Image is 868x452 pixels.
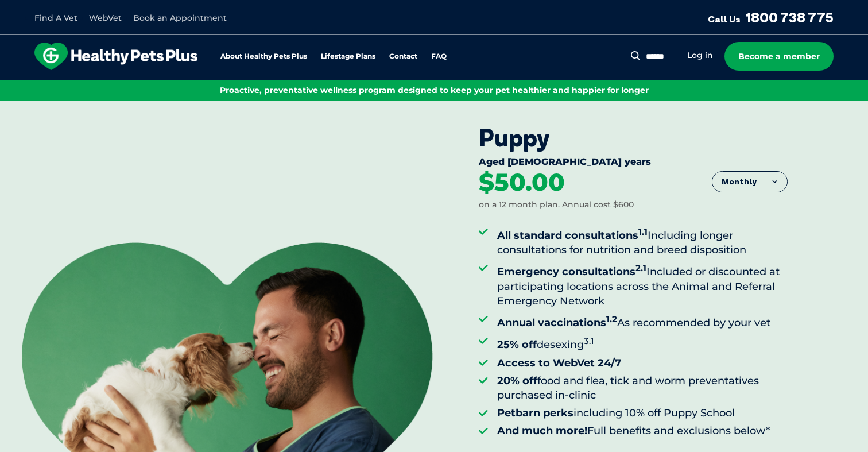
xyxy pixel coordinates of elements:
strong: Emergency consultations [497,265,646,278]
div: $50.00 [479,170,565,195]
a: Log in [687,50,713,61]
li: Including longer consultations for nutrition and breed disposition [497,225,788,257]
a: WebVet [89,13,122,23]
strong: Annual vaccinations [497,316,617,329]
strong: 20% off [497,374,537,387]
li: food and flea, tick and worm preventatives purchased in-clinic [497,374,788,403]
strong: All standard consultations [497,229,648,242]
a: FAQ [431,53,447,60]
sup: 3.1 [584,335,594,346]
sup: 2.1 [635,262,646,273]
button: Search [629,50,643,61]
strong: 25% off [497,338,537,351]
a: Lifestage Plans [321,53,375,60]
a: Become a member [724,42,834,71]
strong: Petbarn perks [497,407,573,419]
div: on a 12 month plan. Annual cost $600 [479,199,634,211]
li: desexing [497,334,788,352]
li: including 10% off Puppy School [497,406,788,420]
strong: Access to WebVet 24/7 [497,357,621,369]
button: Monthly [712,172,787,192]
li: As recommended by your vet [497,312,788,330]
a: Contact [389,53,417,60]
sup: 1.1 [638,226,648,237]
span: Call Us [708,13,741,25]
li: Included or discounted at participating locations across the Animal and Referral Emergency Network [497,261,788,308]
span: Proactive, preventative wellness program designed to keep your pet healthier and happier for longer [220,85,649,95]
div: Aged [DEMOGRAPHIC_DATA] years [479,156,788,170]
strong: And much more! [497,424,587,437]
a: Find A Vet [34,13,77,23]
img: hpp-logo [34,43,197,70]
a: Call Us1800 738 775 [708,9,834,26]
a: About Healthy Pets Plus [220,53,307,60]
div: Puppy [479,123,788,152]
sup: 1.2 [606,314,617,324]
a: Book an Appointment [133,13,227,23]
li: Full benefits and exclusions below* [497,424,788,438]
